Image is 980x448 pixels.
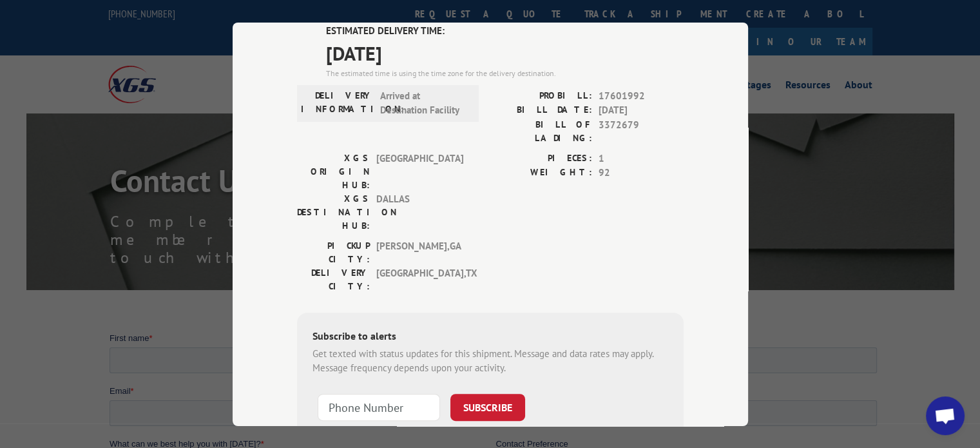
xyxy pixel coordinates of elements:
span: 92 [599,166,684,180]
label: BILL OF LADING: [490,117,592,144]
input: Phone Number [318,393,440,420]
label: PIECES: [490,151,592,166]
label: ESTIMATED DELIVERY TIME: [326,24,684,39]
span: [GEOGRAPHIC_DATA] [376,151,463,191]
span: [GEOGRAPHIC_DATA] , TX [376,266,463,293]
span: Contact by Phone [401,145,468,155]
span: [PERSON_NAME] , GA [376,239,463,266]
label: DELIVERY CITY: [297,266,370,293]
div: Subscribe to alerts [312,327,668,346]
span: Last name [387,1,426,11]
label: WEIGHT: [490,166,592,180]
span: 3372679 [599,117,684,144]
div: Open chat [926,396,965,435]
label: DELIVERY INFORMATION: [301,88,374,117]
span: Contact Preference [387,107,459,117]
span: 17601992 [599,88,684,103]
button: SUBSCRIBE [450,393,525,420]
span: 1 [599,151,684,166]
span: Arrived at Destination Facility [380,88,467,117]
span: DALLAS [376,191,463,232]
label: PICKUP CITY: [297,239,370,266]
label: XGS DESTINATION HUB: [297,191,370,232]
div: The estimated time is using the time zone for the delivery destination. [326,67,684,79]
span: Phone number [387,54,441,64]
label: BILL DATE: [490,103,592,118]
input: Contact by Phone [390,144,398,153]
label: XGS ORIGIN HUB: [297,151,370,191]
span: [DATE] [599,103,684,118]
span: [DATE] [326,38,684,67]
div: Get texted with status updates for this shipment. Message and data rates may apply. Message frequ... [312,346,668,375]
input: Contact by Email [390,127,398,135]
span: Contact by Email [401,128,465,137]
label: PROBILL: [490,88,592,103]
